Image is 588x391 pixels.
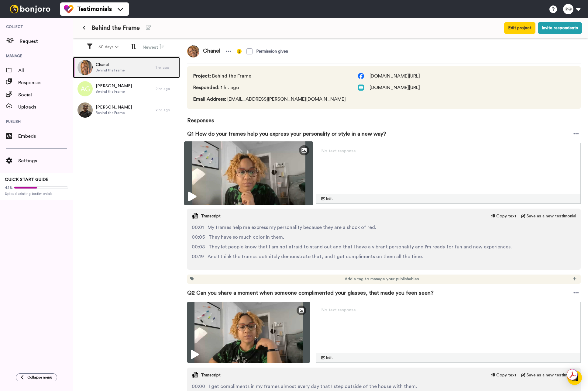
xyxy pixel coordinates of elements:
[18,157,73,164] span: Settings
[184,141,313,205] img: 50e2bcd7-5390-41c4-9a72-a91f8d2f3669-thumbnail_full-1755805301.jpg
[77,5,112,13] span: Testimonials
[64,4,74,14] img: tm-color.svg
[5,178,49,182] span: QUICK START GUIDE
[18,91,73,99] span: Social
[96,62,125,68] span: Chanel
[18,67,73,74] span: All
[96,110,132,115] span: Behind the Frame
[73,78,180,99] a: [PERSON_NAME]Behind the Frame2 hr. ago
[208,253,423,260] span: And I think the frames definitely demonstrate that, and I get compliments on them all the time.
[139,41,168,53] button: Newest
[156,86,177,91] div: 2 hr. ago
[321,149,356,153] span: No text response
[208,243,512,251] span: They let people know that I am not afraid to stand out and that I have a vibrant personality and ...
[201,372,221,378] span: Transcript
[77,81,93,96] img: ag.png
[193,72,346,80] span: Behind the Frame
[192,383,205,390] span: 00:00
[199,45,224,57] span: Chanel
[96,104,132,110] span: [PERSON_NAME]
[27,375,52,380] span: Collapse menu
[237,49,242,54] img: info-yellow.svg
[187,130,386,138] span: Q1 How do your frames help you express your personality or style in a new way?
[5,185,13,190] span: 42%
[95,42,122,53] button: 30 days
[370,72,420,80] span: [DOMAIN_NAME][URL]
[73,57,180,78] a: ChanelBehind the Frame1 hr. ago
[538,22,582,34] button: Invite respondents
[193,85,219,90] span: Responded :
[496,213,516,219] span: Copy text
[192,213,198,219] img: transcript.svg
[156,108,177,112] div: 2 hr. ago
[208,224,376,231] span: My frames help me express my personality because they are a shock of red.
[187,302,310,363] img: 475a6b91-78a0-47d7-8387-0092597b8ff6-thumbnail_full-1755805358.jpg
[96,83,132,89] span: [PERSON_NAME]
[358,73,364,79] img: facebook.svg
[187,45,199,57] img: 909c3ca3-5b02-4f81-a724-40f901aa0c2e.jpeg
[192,234,205,241] span: 00:05
[370,84,420,91] span: [DOMAIN_NAME][URL]
[96,68,125,73] span: Behind the Frame
[20,38,73,45] span: Request
[77,102,93,118] img: 6a0cda6b-3162-4d38-904b-b9263b207e12.jpeg
[527,372,576,378] span: Save as a new testimonial
[193,74,211,78] span: Project :
[193,84,346,91] span: 1 hr. ago
[77,60,93,75] img: 909c3ca3-5b02-4f81-a724-40f901aa0c2e.jpeg
[504,22,535,34] button: Edit project
[192,243,205,251] span: 00:08
[96,89,132,94] span: Behind the Frame
[18,103,73,111] span: Uploads
[527,213,576,219] span: Save as a new testimonial
[209,383,417,390] span: I get compliments in my frames almost every day that I step outside of the house with them.
[187,289,434,297] span: Q2 Can you share a moment when someone complimented your glasses, that made you feen seen?
[193,97,226,102] span: Email Address :
[7,5,53,13] img: bj-logo-header-white.svg
[73,99,180,121] a: [PERSON_NAME]Behind the Frame2 hr. ago
[192,253,204,260] span: 00:19
[256,48,288,54] div: Permission given
[192,372,198,378] img: transcript.svg
[201,213,221,219] span: Transcript
[18,133,73,140] span: Embeds
[326,355,333,360] span: Edit
[187,109,581,125] span: Responses
[156,65,177,70] div: 1 hr. ago
[18,79,73,86] span: Responses
[5,191,68,196] span: Upload existing testimonials
[91,24,140,32] span: Behind the Frame
[321,308,356,312] span: No text response
[345,276,419,282] span: Add a tag to manage your publishables
[193,95,346,103] span: [EMAIL_ADDRESS][PERSON_NAME][DOMAIN_NAME]
[16,373,57,381] button: Collapse menu
[192,224,204,231] span: 00:01
[326,196,333,201] span: Edit
[208,234,284,241] span: They have so much color in them.
[358,85,364,91] img: web.svg
[496,372,516,378] span: Copy text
